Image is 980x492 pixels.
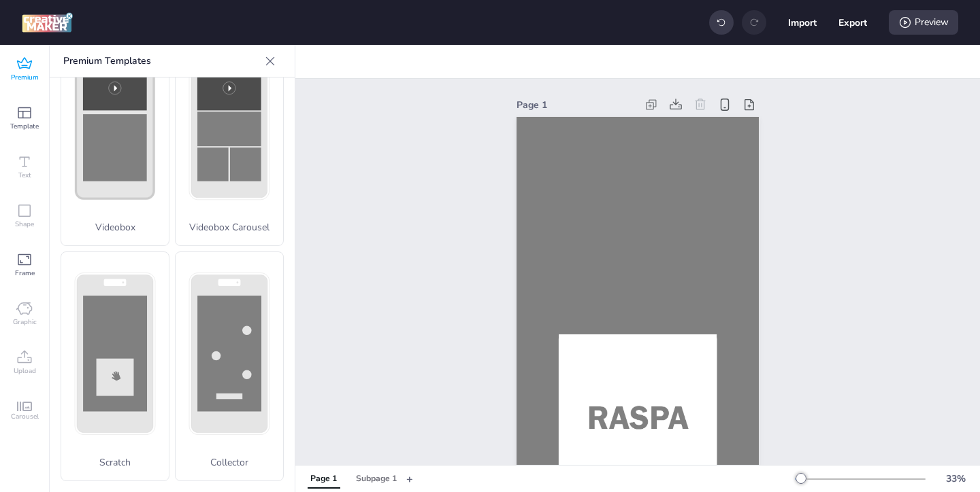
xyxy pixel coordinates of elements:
[838,8,867,37] button: Export
[356,473,397,485] div: Subpage 1
[176,455,283,470] p: Collector
[11,72,39,83] span: Premium
[11,411,39,422] span: Carousel
[939,472,972,486] div: 33 %
[301,467,406,491] div: Tabs
[15,219,34,230] span: Shape
[10,121,39,132] span: Template
[18,170,31,181] span: Text
[406,467,413,491] button: +
[61,455,169,470] p: Scratch
[22,12,73,33] img: logo Creative Maker
[13,317,37,328] span: Graphic
[310,473,337,485] div: Page 1
[788,8,817,37] button: Import
[14,366,36,376] span: Upload
[61,220,169,234] p: Videobox
[15,268,35,279] span: Frame
[889,10,958,35] div: Preview
[176,220,283,234] p: Videobox Carousel
[517,98,636,112] div: Page 1
[63,45,259,77] p: Premium Templates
